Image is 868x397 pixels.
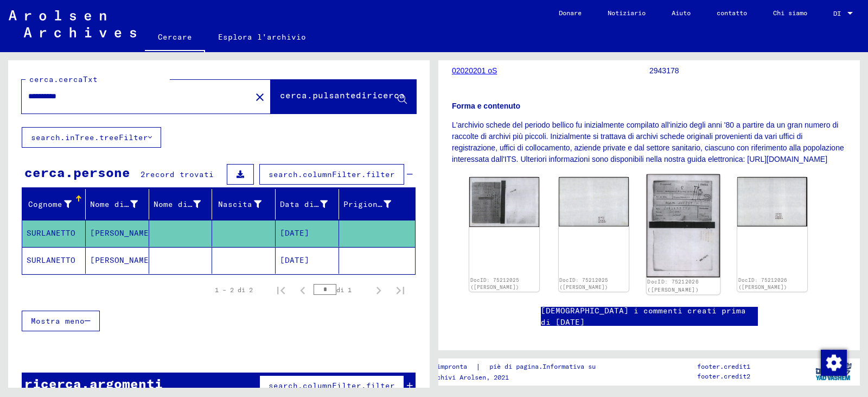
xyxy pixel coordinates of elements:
div: Nome di nascita [154,196,215,213]
font: SURLANETTO [27,228,75,238]
div: Nome di battesimo [90,196,151,213]
font: 2943178 [649,66,679,75]
font: [PERSON_NAME] [90,255,154,265]
font: Prigioniero n. [343,199,412,209]
font: Cercare [158,32,192,42]
font: DI [833,9,841,17]
mat-header-cell: Nascita [212,189,276,219]
font: Copyright © Archivi Arolsen, 2021 [384,373,509,381]
img: 001.jpg [469,177,539,227]
a: DocID: 75212026 ([PERSON_NAME]) [647,279,699,293]
mat-icon: close [253,91,266,104]
div: Prigioniero n. [343,196,405,213]
a: piè di pagina.Informativa sulla privacy [481,361,650,373]
font: search.columnFilter.filter [269,381,395,390]
font: [DATE] [280,255,309,265]
button: Ultima pagina [390,279,411,301]
font: cerca.cercaTxt [29,74,98,84]
mat-header-cell: Nome di battesimo [86,189,149,219]
font: 2 [141,169,145,179]
font: L'archivio schede del periodo bellico fu inizialmente compilato all'inizio degli anni '80 a parti... [452,121,844,163]
font: Data di nascita [280,199,353,209]
font: SURLANETTO [27,255,75,265]
mat-header-cell: Cognome [22,189,86,219]
font: contatto [717,9,747,17]
font: search.inTree.treeFilter [31,133,148,142]
img: 002.jpg [559,177,629,226]
a: Esplora l'archivio [205,24,319,50]
font: footer.credit2 [697,372,750,380]
button: search.inTree.treeFilter [22,127,161,148]
button: Chiaro [249,86,271,108]
font: footer.credit1 [697,362,750,370]
button: Pagina successiva [368,279,390,301]
button: search.columnFilter.filter [259,164,404,185]
font: Cognome [28,199,62,209]
font: Forma e contenuto [452,102,520,110]
font: cerca.pulsantediricerca [280,90,405,100]
font: ricerca.argomenti [24,375,163,392]
font: Donare [559,9,582,17]
font: Aiuto [672,9,691,17]
img: 002.jpg [737,177,807,226]
a: [DEMOGRAPHIC_DATA] i commenti creati prima di [DATE] [541,305,758,328]
button: Mostra meno [22,311,100,331]
button: search.columnFilter.filter [259,375,404,396]
button: Prima pagina [270,279,292,301]
font: piè di pagina.Informativa sulla privacy [489,362,637,370]
font: [DEMOGRAPHIC_DATA] i commenti creati prima di [DATE] [541,306,746,327]
font: Nome di nascita [154,199,227,209]
font: Mostra meno [31,316,85,326]
button: cerca.pulsantediricerca [271,80,416,114]
font: | [476,362,481,371]
a: DocID: 75212025 ([PERSON_NAME]) [470,277,519,291]
font: 1 – 2 di 2 [215,286,253,294]
font: cerca.persone [24,164,130,180]
img: Modifica consenso [821,350,847,376]
div: Nascita [216,196,275,213]
button: Pagina precedente [292,279,314,301]
mat-header-cell: Prigioniero n. [339,189,415,219]
font: record trovati [145,169,214,179]
mat-header-cell: Data di nascita [276,189,339,219]
font: [DATE] [280,228,309,238]
font: di 1 [336,286,352,294]
font: Esplora l'archivio [218,32,306,42]
font: Nome di battesimo [90,199,173,209]
font: Nascita [218,199,252,209]
div: Cognome [27,196,85,213]
font: Chi siamo [773,9,807,17]
font: [PERSON_NAME] [90,228,154,238]
a: Cercare [145,24,205,52]
img: yv_logo.png [813,358,854,385]
font: Notiziario [608,9,646,17]
a: DocID: 75212025 ([PERSON_NAME]) [559,277,608,291]
a: DocID: 75212026 ([PERSON_NAME]) [738,277,787,291]
mat-header-cell: Nome di nascita [149,189,213,219]
div: Data di nascita [280,196,341,213]
font: search.columnFilter.filter [269,169,395,179]
a: 02020201 oS [452,66,497,75]
img: Arolsen_neg.svg [9,10,136,37]
img: 001.jpg [646,174,719,278]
